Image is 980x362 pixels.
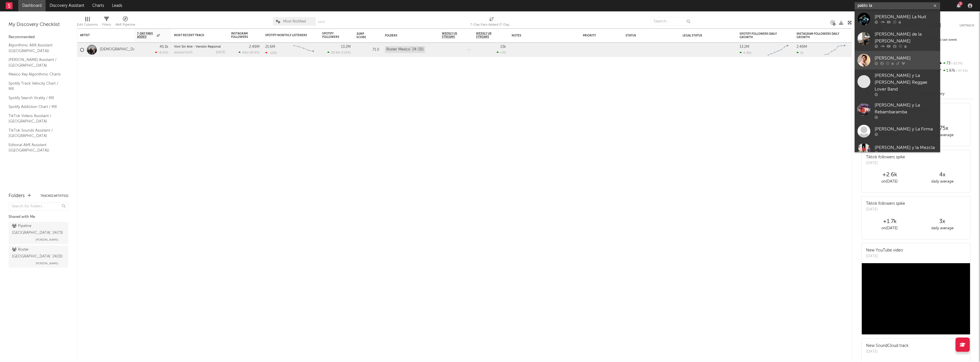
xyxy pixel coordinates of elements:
[855,10,940,28] a: [PERSON_NAME] La Nuit
[327,51,351,54] div: ( )
[9,222,68,244] a: Pipeline [GEOGRAPHIC_DATA] '24(73)[PERSON_NAME]
[80,34,123,37] div: Artist
[9,71,63,77] a: Mexico Key Algorithmic Charts
[797,45,807,49] div: 2.49M
[959,23,974,28] button: Untrack
[822,43,848,57] svg: Chart title
[174,51,193,54] div: popularity: 61
[283,20,306,23] span: Most Notified
[9,80,63,92] a: Spotify Track Velocity Chart / MX
[318,21,325,24] button: Save
[238,51,260,54] div: ( )
[231,32,251,39] div: Instagram Followers
[855,99,940,122] a: [PERSON_NAME] y La Rebambaramba
[331,51,339,54] span: 30.9k
[249,45,260,49] div: 2.49M
[248,51,259,54] span: -50.9 %
[866,201,905,207] div: Tiktok followers spike
[174,45,221,48] a: Vivir Sin Aire - Versión Regional
[863,171,916,178] div: +2.6k
[936,60,974,67] div: 73
[797,51,803,55] div: 15
[916,132,969,139] div: daily average
[683,34,720,37] div: Legal Status
[12,223,64,236] div: Pipeline [GEOGRAPHIC_DATA] '24 ( 73 )
[9,246,68,268] a: Roster [GEOGRAPHIC_DATA] '24(31)[PERSON_NAME]
[866,207,905,212] div: [DATE]
[174,45,225,48] div: Vivir Sin Aire - Versión Regional
[102,14,111,31] div: Filters
[866,248,903,253] div: New YouTube video
[497,51,506,54] div: +3 %
[916,218,969,225] div: 3 x
[9,57,63,68] a: [PERSON_NAME] Assistant / [GEOGRAPHIC_DATA]
[916,125,969,132] div: 275 x
[875,126,937,133] div: [PERSON_NAME] y La Firma
[137,32,155,39] span: 7-Day Fans Added
[12,246,64,260] div: Roster [GEOGRAPHIC_DATA] '24 ( 31 )
[866,253,903,259] div: [DATE]
[916,171,969,178] div: 4 x
[875,31,937,45] div: [PERSON_NAME] de la [PERSON_NAME]
[115,14,135,31] div: A&R Pipeline
[77,14,98,31] div: Edit Columns
[855,28,940,51] a: [PERSON_NAME] de la [PERSON_NAME]
[9,214,68,220] div: Shared with Me
[476,32,497,39] span: Weekly UK Streams
[855,51,940,69] a: [PERSON_NAME]
[9,127,63,139] a: TikTok Sounds Assistant / [GEOGRAPHIC_DATA]
[866,343,908,349] div: New SoundCloud track
[470,21,513,28] div: 7-Day Fans Added (7-Day Fans Added)
[936,67,974,75] div: 1.97k
[291,43,317,57] svg: Chart title
[955,69,968,73] span: -57.4 %
[9,95,63,101] a: Spotify Search Virality / MX
[470,14,513,31] div: 7-Day Fans Added (7-Day Fans Added)
[875,55,937,62] div: [PERSON_NAME]
[36,260,58,267] span: [PERSON_NAME]
[855,2,940,9] input: Search for artists
[356,32,371,39] div: Jump Score
[957,3,961,8] button: 2
[866,349,908,355] div: [DATE]
[155,51,168,54] div: -8.65 %
[797,32,839,39] div: Instagram Followers Daily Growth
[855,122,940,140] a: [PERSON_NAME] y La Firma
[36,236,58,243] span: [PERSON_NAME]
[100,47,141,52] a: [DEMOGRAPHIC_DATA]
[356,46,379,53] div: 71.0
[265,34,308,37] div: Spotify Monthly Listeners
[863,218,916,225] div: +1.7k
[875,72,937,93] div: [PERSON_NAME] y La [PERSON_NAME] Reggae Lover Band
[9,34,68,41] div: Recommended
[958,1,963,6] div: 2
[40,195,68,197] button: Tracked Artists(1)
[740,51,752,55] div: 4.26k
[855,140,940,159] a: [PERSON_NAME] y la Mezcla
[866,160,905,166] div: [DATE]
[740,45,749,49] div: 13.2M
[216,51,225,54] div: [DATE]
[875,14,937,21] div: [PERSON_NAME] La Nuit
[875,144,937,151] div: [PERSON_NAME] y la Mezcla
[115,21,135,28] div: A&R Pipeline
[385,34,428,37] div: Folders
[9,113,63,124] a: TikTok Videos Assistant / [GEOGRAPHIC_DATA]
[340,51,350,54] span: -3.14 %
[77,21,98,28] div: Edit Columns
[950,62,963,65] span: -22.3 %
[9,142,63,154] a: Editorial A&R Assistant ([GEOGRAPHIC_DATA])
[265,45,275,49] div: 21.6M
[500,45,506,49] div: 13k
[866,154,905,160] div: Tiktok followers spike
[855,69,940,99] a: [PERSON_NAME] y La [PERSON_NAME] Reggae Lover Band
[765,43,791,57] svg: Chart title
[650,17,693,26] input: Search...
[9,193,25,199] div: Folders
[160,45,168,49] div: 45.1k
[102,21,111,28] div: Filters
[322,32,342,39] div: Spotify Followers
[512,34,569,37] div: Notes
[875,102,937,116] div: [PERSON_NAME] y La Rebambaramba
[9,104,63,110] a: Spotify Addiction Chart / MX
